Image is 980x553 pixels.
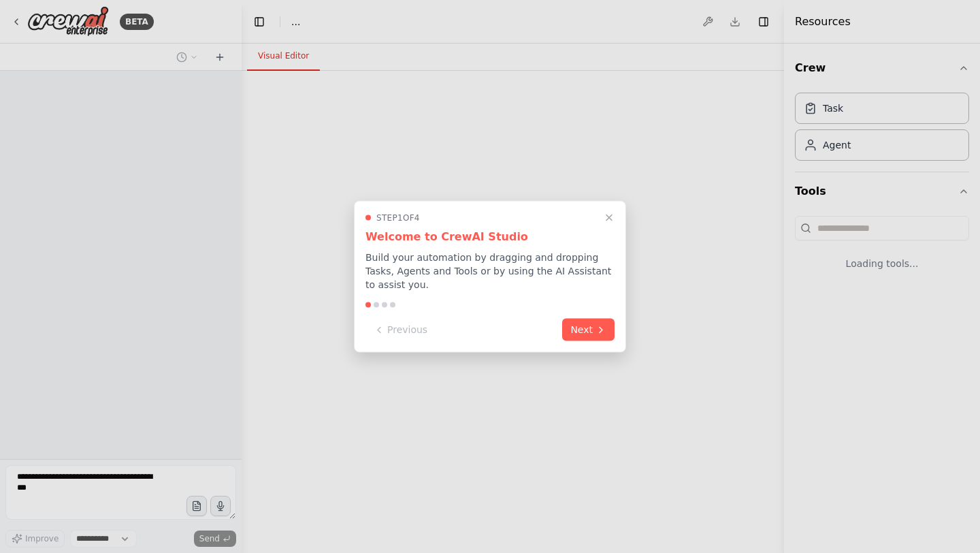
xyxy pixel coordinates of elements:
button: Previous [365,319,436,341]
h3: Welcome to CrewAI Studio [365,229,615,245]
button: Next [562,319,615,341]
button: Close walkthrough [601,210,617,226]
span: Step 1 of 4 [376,212,420,223]
button: Hide left sidebar [250,12,269,31]
p: Build your automation by dragging and dropping Tasks, Agents and Tools or by using the AI Assista... [365,251,615,291]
